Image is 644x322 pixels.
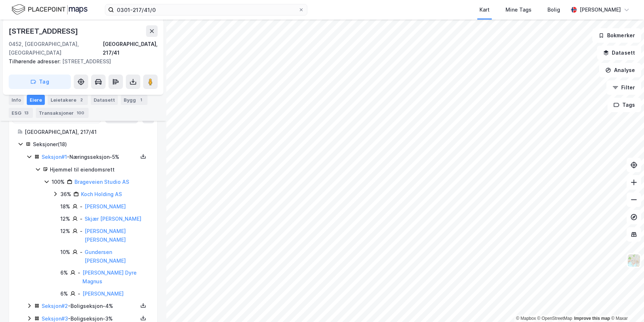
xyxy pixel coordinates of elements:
div: [STREET_ADDRESS] [9,25,80,37]
div: Leietakere [48,95,88,105]
div: - [78,268,80,277]
div: 1 [137,96,145,103]
div: 100% [52,178,65,186]
div: 12% [60,227,70,236]
button: Tag [9,75,71,89]
a: Gundersen [PERSON_NAME] [85,249,126,264]
a: Brageveien Studio AS [74,179,129,185]
div: Kart [479,5,490,14]
a: [PERSON_NAME] [85,203,126,209]
div: 10% [60,248,70,257]
div: Kontrollprogram for chat [608,287,644,322]
span: Tilhørende adresser: [9,58,62,64]
div: Bygg [121,95,148,105]
img: Z [627,254,641,267]
a: Improve this map [574,316,610,321]
a: Seksjon#2 [42,303,68,309]
div: Bolig [547,5,560,14]
div: 2 [78,96,85,103]
div: Eiere [27,95,45,105]
button: Analyse [599,63,641,77]
input: Søk på adresse, matrikkel, gårdeiere, leietakere eller personer [114,4,298,15]
div: [GEOGRAPHIC_DATA], 217/41 [25,128,149,136]
div: Hjemmel til eiendomsrett [50,165,149,174]
div: 18% [60,202,70,211]
div: - Boligseksjon - 4% [42,302,138,310]
div: - [80,227,82,236]
a: Koch Holding AS [81,191,122,197]
div: [STREET_ADDRESS] [9,57,152,66]
a: Mapbox [516,316,536,321]
iframe: Chat Widget [608,287,644,322]
div: 0452, [GEOGRAPHIC_DATA], [GEOGRAPHIC_DATA] [9,40,103,57]
button: Filter [606,80,641,95]
div: 13 [23,109,30,116]
img: logo.f888ab2527a4732fd821a326f86c7f29.svg [12,3,88,16]
div: - Næringsseksjon - 5% [42,153,138,161]
div: - [80,215,82,223]
a: [PERSON_NAME] [82,291,124,297]
button: Datasett [597,46,641,60]
div: ESG [9,108,33,118]
div: Datasett [91,95,118,105]
div: 6% [60,289,68,298]
a: Seksjon#3 [42,315,68,322]
button: Tags [607,98,641,112]
div: - [80,202,82,211]
div: 36% [60,190,71,199]
a: [PERSON_NAME] Dyre Magnus [82,270,137,284]
div: 6% [60,268,68,277]
a: [PERSON_NAME] [PERSON_NAME] [85,228,126,243]
a: Skjær [PERSON_NAME] [85,216,141,222]
div: 12% [60,215,70,223]
div: [GEOGRAPHIC_DATA], 217/41 [103,40,158,57]
div: Mine Tags [506,5,532,14]
div: Info [9,95,24,105]
a: OpenStreetMap [537,316,572,321]
div: 100 [75,109,86,116]
a: Seksjon#1 [42,154,67,160]
div: [PERSON_NAME] [580,5,621,14]
button: Bokmerker [592,28,641,43]
div: - [78,289,80,298]
div: Transaksjoner [36,108,89,118]
div: - [80,248,82,257]
div: Seksjoner ( 18 ) [33,140,149,149]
